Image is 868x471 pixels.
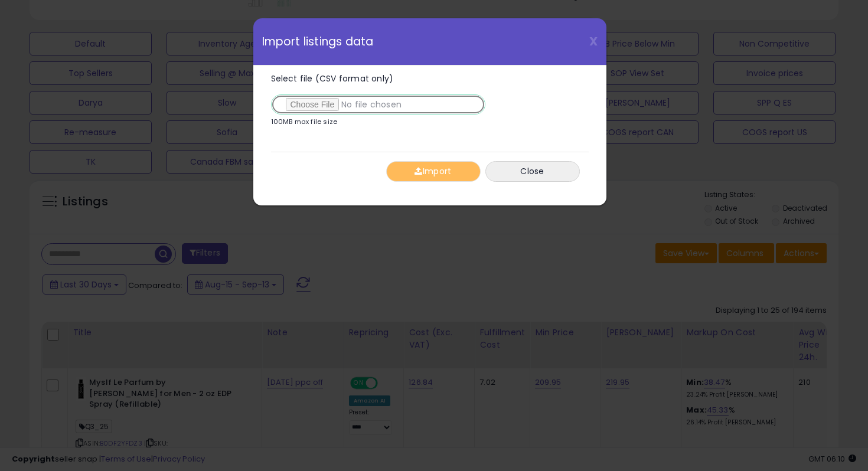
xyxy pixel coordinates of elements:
span: Select file (CSV format only) [271,73,394,84]
button: Close [485,161,580,182]
span: Import listings data [262,36,374,47]
button: Import [386,161,481,182]
span: X [589,33,598,50]
p: 100MB max file size [271,119,338,125]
